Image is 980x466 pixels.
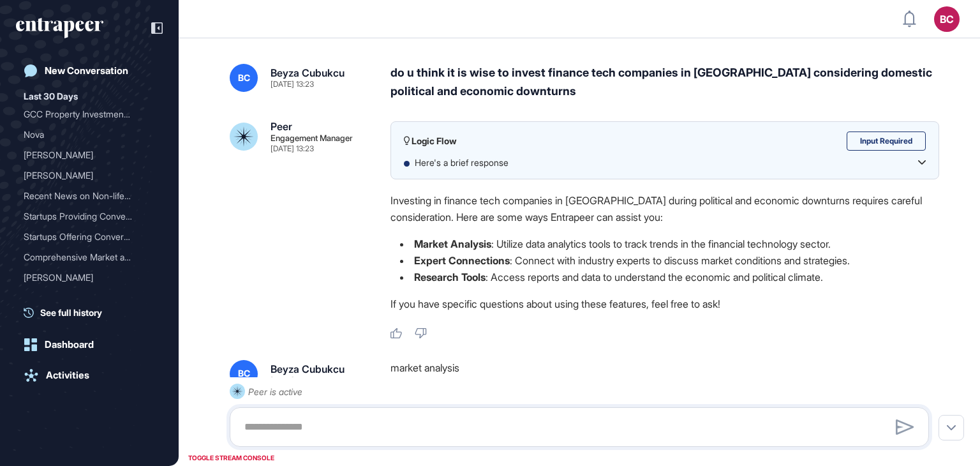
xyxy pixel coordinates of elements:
[24,206,145,227] div: Startups Providing Conver...
[24,104,145,124] div: GCC Property Investment T...
[24,247,155,267] div: Comprehensive Market and Competitor Intelligence Report on Atlas Robotics for Trakya Yatırım
[24,227,145,247] div: Startups Offering Convers...
[24,186,155,206] div: Recent News on Non-life Reinsurance Market - Last Two Weeks
[390,236,939,252] li: : Utilize data analytics tools to track trends in the financial technology sector.
[16,332,163,357] a: Dashboard
[238,73,250,83] span: BC
[24,186,145,206] div: Recent News on Non-life R...
[24,247,145,267] div: Comprehensive Market and ...
[271,80,314,88] div: [DATE] 13:23
[248,384,302,400] div: Peer is active
[185,450,278,466] div: TOGGLE STREAM CONSOLE
[390,296,939,312] p: If you have specific questions about using these features, feel free to ask!
[24,267,155,288] div: Reese
[390,252,939,269] li: : Connect with industry experts to discuss market conditions and strategies.
[24,145,145,165] div: [PERSON_NAME]
[16,58,163,84] a: New Conversation
[24,165,145,186] div: [PERSON_NAME]
[414,271,486,283] strong: Research Tools
[414,237,491,250] strong: Market Analysis
[24,206,155,227] div: Startups Providing Conversational AI and Chatbot-Based Enterprise Assistant Solutions
[24,306,163,319] a: See full history
[414,254,510,267] strong: Expert Connections
[24,145,155,165] div: Curie
[16,18,103,38] div: entrapeer-logo
[238,368,250,379] span: BC
[24,89,78,104] div: Last 30 Days
[390,192,939,225] p: Investing in finance tech companies in [GEOGRAPHIC_DATA] during political and economic downturns ...
[45,339,94,350] div: Dashboard
[847,132,926,151] div: Input Required
[271,121,292,132] div: Peer
[24,124,145,145] div: Nova
[24,227,155,247] div: Startups Offering Conversational AI and Chatbot-Based Enterprise Assistant Solutions
[16,363,163,388] a: Activities
[390,269,939,285] li: : Access reports and data to understand the economic and political climate.
[415,156,521,169] p: Here's a brief response
[271,68,345,78] div: Beyza Cubukcu
[390,64,939,101] div: do u think it is wise to invest finance tech companies in [GEOGRAPHIC_DATA] considering domestic ...
[271,364,345,374] div: Beyza Cubukcu
[24,124,155,145] div: Nova
[40,306,102,319] span: See full history
[271,377,314,384] div: [DATE] 13:24
[24,104,155,124] div: GCC Property Investment Trends
[271,134,353,142] div: Engagement Manager
[934,6,960,32] button: BC
[46,370,89,381] div: Activities
[24,267,145,288] div: [PERSON_NAME]
[45,65,128,77] div: New Conversation
[24,165,155,186] div: Curie
[390,360,939,388] div: market analysis
[404,135,457,147] div: Logic Flow
[271,145,314,153] div: [DATE] 13:23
